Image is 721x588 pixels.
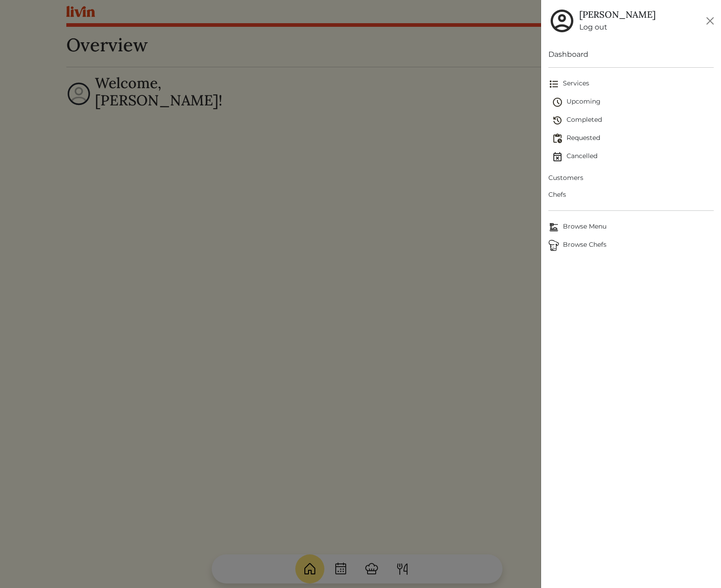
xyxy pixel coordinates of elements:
a: Cancelled [552,148,714,166]
a: Requested [552,130,714,148]
a: Browse MenuBrowse Menu [548,218,714,236]
h5: [PERSON_NAME] [579,9,656,20]
a: Log out [579,22,656,33]
span: Chefs [548,190,714,199]
img: event_cancelled-67e280bd0a9e072c26133efab016668ee6d7272ad66fa3c7eb58af48b074a3a4.svg [552,151,563,162]
span: Requested [552,133,714,144]
a: ChefsBrowse Chefs [548,236,714,254]
img: Browse Chefs [548,240,559,251]
span: Cancelled [552,151,714,162]
img: pending_actions-fd19ce2ea80609cc4d7bbea353f93e2f363e46d0f816104e4e0650fdd7f915cf.svg [552,133,563,144]
span: Completed [552,115,714,126]
span: Browse Chefs [548,240,714,251]
button: Close [703,14,717,28]
img: schedule-fa401ccd6b27cf58db24c3bb5584b27dcd8bd24ae666a918e1c6b4ae8c451a22.svg [552,97,563,108]
a: Services [548,75,714,93]
span: Browse Menu [548,222,714,233]
a: Completed [552,111,714,130]
a: Dashboard [548,49,714,60]
a: Customers [548,169,714,186]
img: history-2b446bceb7e0f53b931186bf4c1776ac458fe31ad3b688388ec82af02103cd45.svg [552,115,563,126]
img: user_account-e6e16d2ec92f44fc35f99ef0dc9cddf60790bfa021a6ecb1c896eb5d2907b31c.svg [548,7,576,35]
a: Upcoming [552,93,714,111]
span: Services [548,79,714,90]
img: Browse Menu [548,222,559,233]
a: Chefs [548,186,714,203]
span: Upcoming [552,97,714,108]
span: Customers [548,173,714,183]
img: format_list_bulleted-ebc7f0161ee23162107b508e562e81cd567eeab2455044221954b09d19068e74.svg [548,79,559,90]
